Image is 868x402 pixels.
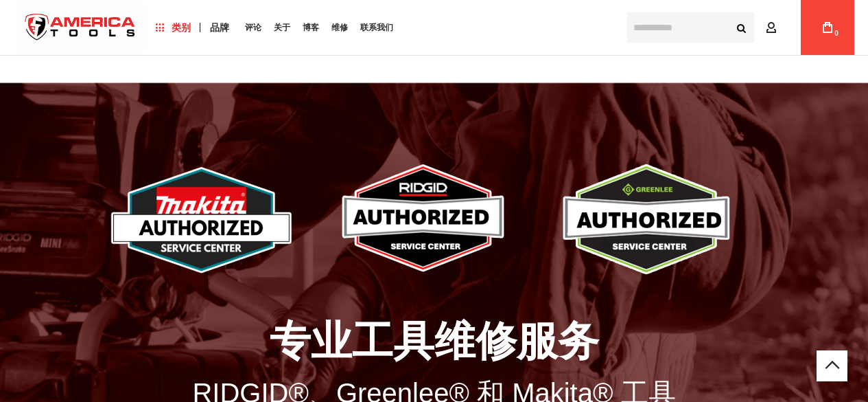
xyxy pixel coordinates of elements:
a: 评论 [239,19,268,37]
font: 0 [834,30,838,37]
a: 博客 [296,19,325,37]
font: 维修 [331,23,348,32]
img: 服务横幅 [543,151,758,288]
font: 专业工具维修服务 [270,317,599,366]
font: 关于 [274,23,290,32]
a: 关于 [268,19,296,37]
button: 搜索 [728,14,754,41]
font: 博客 [303,23,319,32]
font: 评论 [245,23,261,32]
img: 服务横幅 [110,151,309,288]
font: 类别 [172,22,191,33]
img: 服务横幅 [318,151,534,288]
a: 联系我们 [354,19,399,37]
font: 联系我们 [360,23,393,32]
a: 维修 [325,19,354,37]
a: 品牌 [204,19,235,37]
a: 类别 [150,19,197,37]
font: 帐户 [782,22,801,33]
img: 美国工具 [14,2,147,54]
font: 品牌 [210,22,229,33]
a: 商店徽标 [14,2,147,54]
